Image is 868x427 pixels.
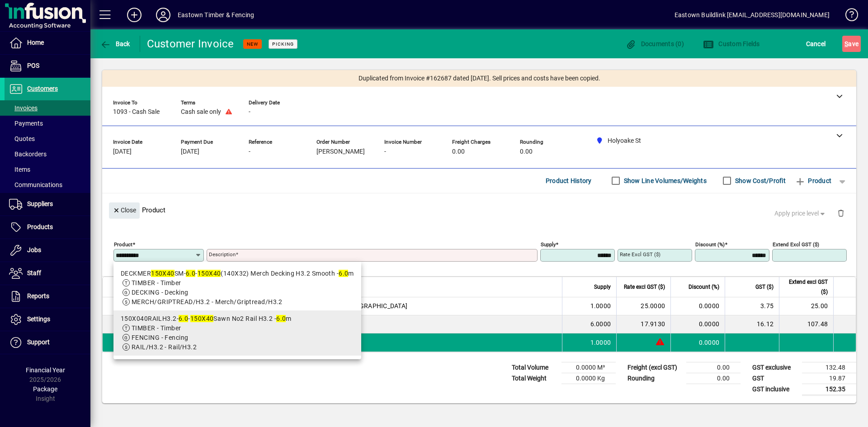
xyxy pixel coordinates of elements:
[771,205,830,221] button: Apply price level
[27,62,39,69] span: POS
[132,279,181,286] span: TIMBER - Timber
[802,384,856,395] td: 152.35
[5,131,90,146] a: Quotes
[802,373,856,384] td: 19.87
[675,8,830,22] div: Eastown Buildlink [EMAIL_ADDRESS][DOMAIN_NAME]
[670,315,725,333] td: 0.0000
[686,362,741,373] td: 0.00
[359,74,600,83] span: Duplicated from Invoice #162687 dated [DATE]. Sell prices and costs have been copied.
[748,384,802,395] td: GST inclusive
[121,314,354,324] div: 150X040RAILH3.2- - Sawn No2 Rail H3.2 - m
[27,85,58,92] span: Customers
[190,315,214,322] em: 150X40
[622,176,707,185] label: Show Line Volumes/Weights
[542,173,595,189] button: Product History
[339,270,348,277] em: 6.0
[98,36,132,52] button: Back
[452,148,465,155] span: 0.00
[113,203,136,218] span: Close
[247,41,258,47] span: NEW
[27,246,41,253] span: Jobs
[701,36,762,52] button: Custom Fields
[686,373,741,384] td: 0.00
[147,37,234,51] div: Customer Invoice
[802,362,856,373] td: 132.48
[5,100,90,116] a: Invoices
[5,262,90,285] a: Staff
[695,241,725,247] mat-label: Discount (%)
[5,308,90,331] a: Settings
[113,310,361,356] mat-option: 150X040RAILH3.2-6.0 - 150X40 Sawn No2 Rail H3.2 - 6.0m
[725,297,779,315] td: 3.75
[842,36,861,52] button: Save
[272,41,294,47] span: Picking
[27,292,49,300] span: Reports
[541,241,556,247] mat-label: Supply
[622,301,665,310] div: 25.0000
[520,148,533,155] span: 0.00
[594,282,611,292] span: Supply
[149,7,178,23] button: Profile
[26,366,65,374] span: Financial Year
[107,206,142,214] app-page-header-button: Close
[276,315,286,322] em: 6.0
[109,202,140,219] button: Close
[5,162,90,177] a: Items
[561,362,616,373] td: 0.0000 M³
[624,282,665,292] span: Rate excl GST ($)
[209,262,530,271] mat-error: Required
[33,385,57,393] span: Package
[623,362,686,373] td: Freight (excl GST)
[5,193,90,216] a: Suppliers
[316,148,365,155] span: [PERSON_NAME]
[179,315,188,322] em: 6.0
[114,241,132,247] mat-label: Product
[830,202,852,224] button: Delete
[209,251,236,258] mat-label: Description
[590,301,611,310] span: 1.0000
[773,241,819,247] mat-label: Extend excl GST ($)
[9,181,62,188] span: Communications
[670,297,725,315] td: 0.0000
[755,282,774,292] span: GST ($)
[113,265,361,310] mat-option: DECKMER150X40SM-6.0 - 150X40 (140X32) Merch Decking H3.2 Smooth - 6.0m
[748,362,802,373] td: GST exclusive
[178,8,254,22] div: Eastown Timber & Fencing
[785,277,828,297] span: Extend excl GST ($)
[9,166,30,173] span: Items
[100,40,130,47] span: Back
[5,331,90,354] a: Support
[839,2,857,31] a: Knowledge Base
[27,200,53,207] span: Suppliers
[779,315,833,333] td: 107.48
[121,269,354,278] div: DECKMER SM- - (140X32) Merch Decking H3.2 Smooth - m
[5,285,90,308] a: Reports
[249,108,250,116] span: -
[830,209,852,217] app-page-header-button: Delete
[27,338,50,346] span: Support
[27,223,53,230] span: Products
[5,55,90,77] a: POS
[774,209,827,218] span: Apply price level
[198,270,221,277] em: 150X40
[27,315,50,323] span: Settings
[113,108,160,116] span: 1093 - Cash Sale
[132,289,188,296] span: DECKING - Decking
[623,36,686,52] button: Documents (0)
[507,373,561,384] td: Total Weight
[5,177,90,192] a: Communications
[670,333,725,352] td: 0.0000
[561,373,616,384] td: 0.0000 Kg
[120,7,149,23] button: Add
[5,239,90,262] a: Jobs
[102,193,856,226] div: Product
[5,32,90,54] a: Home
[27,39,44,46] span: Home
[804,36,828,52] button: Cancel
[844,40,848,47] span: S
[113,148,132,155] span: [DATE]
[186,270,195,277] em: 6.0
[9,104,38,112] span: Invoices
[5,216,90,239] a: Products
[590,319,611,328] span: 6.0000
